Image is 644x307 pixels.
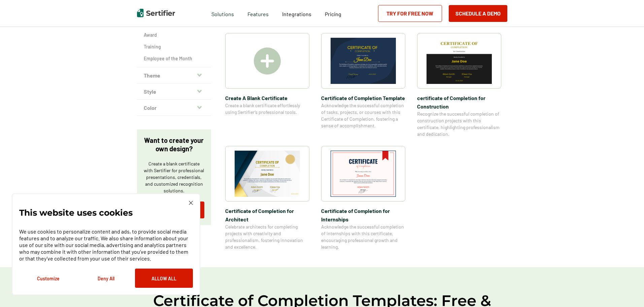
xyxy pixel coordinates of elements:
button: Customize [19,269,77,288]
a: Try for Free Now [378,5,442,22]
p: Want to create your own design? [144,136,204,153]
p: We use cookies to personalize content and ads, to provide social media features and to analyze ou... [19,228,193,262]
a: certificate of Completion for Constructioncertificate of Completion for ConstructionRecognize the... [417,33,501,137]
button: Style [137,84,211,100]
img: Certificate of Completion​ for Architect [235,151,300,197]
span: Certificate of Completion​ for Internships [321,207,405,223]
img: Cookie Popup Close [189,201,193,205]
span: Integrations [282,11,311,17]
a: Certificate of Completion​ for InternshipsCertificate of Completion​ for InternshipsAcknowledge t... [321,146,405,250]
span: Certificate of Completion​ for Architect [225,207,309,223]
p: Create a blank certificate with Sertifier for professional presentations, credentials, and custom... [144,160,204,194]
span: Celebrate architects for completing projects with creativity and professionalism, fostering innov... [225,223,309,250]
img: Certificate of Completion Template [331,38,396,84]
a: Pricing [325,9,341,18]
span: Create a blank certificate effortlessly using Sertifier’s professional tools. [225,102,309,116]
span: Recognize the successful completion of construction projects with this certificate, highlighting ... [417,111,501,137]
img: Certificate of Completion​ for Internships [331,151,396,197]
a: Integrations [282,9,311,18]
span: Acknowledge the successful completion of tasks, projects, or courses with this Certificate of Com... [321,102,405,129]
span: Features [247,9,269,18]
iframe: Chat Widget [610,275,644,307]
img: Create A Blank Certificate [254,48,281,74]
button: Schedule a Demo [449,5,507,22]
a: Certificate of Completion TemplateCertificate of Completion TemplateAcknowledge the successful co... [321,33,405,137]
button: Theme [137,67,211,84]
span: Acknowledge the successful completion of internships with this certificate, encouraging professio... [321,223,405,250]
a: Award [144,32,204,38]
button: Allow All [135,269,193,288]
img: certificate of Completion for Construction [427,38,492,84]
span: Certificate of Completion Template [321,94,405,102]
a: Employee of the Month [144,55,204,62]
span: certificate of Completion for Construction [417,94,501,111]
span: Pricing [325,11,341,17]
a: Certificate of Completion​ for ArchitectCertificate of Completion​ for ArchitectCelebrate archite... [225,146,309,250]
a: Training [144,43,204,50]
span: Solutions [211,9,234,18]
p: This website uses cookies [19,209,133,216]
img: Sertifier | Digital Credentialing Platform [137,9,175,17]
button: Color [137,100,211,116]
span: Create A Blank Certificate [225,94,309,102]
button: Deny All [77,269,135,288]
